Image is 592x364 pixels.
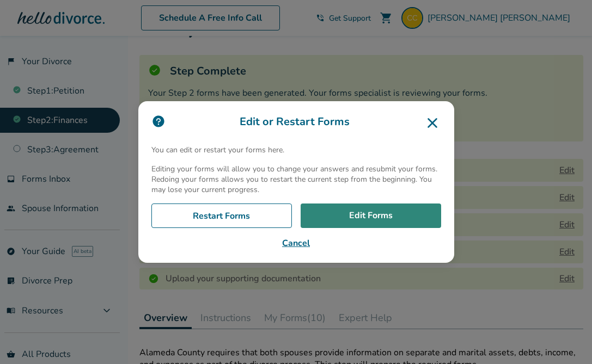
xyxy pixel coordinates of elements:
[151,237,441,250] button: Cancel
[538,312,592,364] iframe: Chat Widget
[301,203,441,229] a: Edit Forms
[151,145,441,155] p: You can edit or restart your forms here.
[151,114,441,132] h3: Edit or Restart Forms
[151,164,441,195] p: Editing your forms will allow you to change your answers and resubmit your forms. Redoing your fo...
[151,203,292,229] a: Restart Forms
[151,114,166,128] img: icon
